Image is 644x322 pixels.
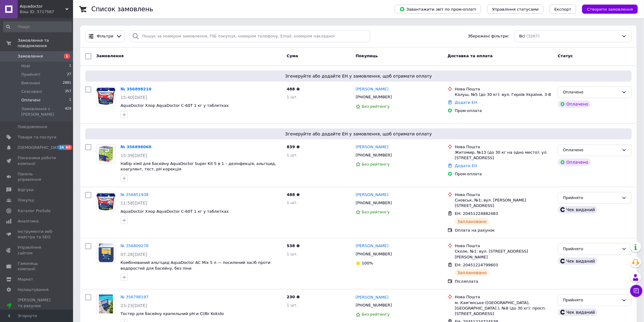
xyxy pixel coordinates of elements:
[558,54,573,58] span: Статус
[492,7,539,12] span: Управління статусами
[96,87,115,106] img: Фото товару
[65,89,71,94] span: 357
[468,33,509,39] span: Збережені фільтри:
[121,303,147,308] span: 23:23[DATE]
[96,192,116,212] a: Фото товару
[20,4,65,9] span: Aquadoctor
[287,95,298,99] span: 1 шт.
[355,199,393,207] div: [PHONE_NUMBER]
[99,295,113,313] img: Фото товару
[287,153,298,157] span: 1 шт.
[96,243,115,262] img: Фото товару
[356,243,389,249] a: [PERSON_NAME]
[356,192,389,198] a: [PERSON_NAME]
[287,295,300,299] span: 230 ₴
[64,54,70,59] span: 1
[287,54,298,58] span: Cума
[18,261,56,272] span: Гаманець компанії
[455,171,553,177] div: Пром-оплата
[563,246,619,252] div: Прийнято
[121,252,147,257] span: 07:28[DATE]
[121,145,152,149] a: № 356898068
[63,80,71,86] span: 2881
[69,97,71,103] span: 1
[287,252,298,256] span: 1 шт.
[455,108,553,114] div: Пром-оплата
[18,145,63,150] span: [DEMOGRAPHIC_DATA]
[455,211,498,216] span: ЕН: 20451224882483
[630,285,642,297] button: Чат з покупцем
[18,297,56,314] span: [PERSON_NAME] та рахунки
[18,135,56,140] span: Товари та послуги
[558,100,591,108] div: Оплачено
[69,63,71,69] span: 1
[96,192,115,211] img: Фото товару
[18,287,49,292] span: Налаштування
[356,144,389,150] a: [PERSON_NAME]
[97,33,114,39] span: Фільтри
[287,303,298,307] span: 1 шт.
[121,311,224,316] a: Тестер для басейну крапельний pH и Cl/Br Kokido
[455,100,477,105] a: Додати ЕН
[587,7,633,12] span: Створити замовлення
[121,95,147,100] span: 15:40[DATE]
[21,106,65,117] span: Замовлення з [PERSON_NAME]
[487,5,544,14] button: Управління статусами
[96,144,116,164] a: Фото товару
[555,7,572,12] span: Експорт
[96,54,124,58] span: Замовлення
[18,171,56,182] span: Панель управління
[121,153,147,158] span: 15:39[DATE]
[558,309,597,316] div: Чек виданий
[287,192,300,197] span: 488 ₴
[20,9,73,15] div: Ваш ID: 3717587
[563,147,619,153] div: Оплачено
[355,93,393,101] div: [PHONE_NUMBER]
[455,269,489,276] div: Заплановано
[558,257,597,265] div: Чек виданий
[455,163,477,168] a: Додати ЕН
[18,198,34,203] span: Покупці
[18,208,51,214] span: Каталог ProSale
[558,206,597,213] div: Чек виданий
[362,162,390,166] span: Без рейтингу
[355,151,393,159] div: [PHONE_NUMBER]
[21,80,40,86] span: Виконані
[91,5,153,13] h1: Список замовлень
[287,145,300,149] span: 839 ₴
[130,30,370,42] input: Пошук за номером замовлення, ПІБ покупця, номером телефону, Email, номером накладної
[18,309,56,314] div: Prom мікс 1 000
[121,87,152,91] a: № 356898210
[563,89,619,96] div: Оплачено
[563,297,619,303] div: Прийнято
[18,155,56,166] span: Показники роботи компанії
[121,192,149,197] a: № 356851938
[58,145,65,150] span: 16
[455,192,553,198] div: Нова Пошта
[65,145,72,150] span: 65
[550,5,576,14] button: Експорт
[96,294,116,314] a: Фото товару
[362,261,373,265] span: 100%
[287,87,300,91] span: 488 ₴
[355,301,393,309] div: [PHONE_NUMBER]
[121,209,229,214] span: AquaDoctor Хлор AquaDoctor C-60T 1 кг у таблетках
[65,106,71,117] span: 429
[88,73,629,79] span: Згенеруйте або додайте ЕН у замовлення, щоб отримати оплату
[400,6,476,12] span: Завантажити звіт по пром-оплаті
[18,54,43,59] span: Замовлення
[455,263,498,267] span: ЕН: 20451224799603
[395,5,481,14] button: Завантажити звіт по пром-оплаті
[563,195,619,201] div: Прийнято
[455,198,553,208] div: Сновськ, №1: вул. [PERSON_NAME][STREET_ADDRESS]
[576,7,638,11] a: Створити замовлення
[121,103,229,108] a: AquaDoctor Хлор AquaDoctor C-60T 1 кг у таблетках
[455,279,553,284] div: Післяплата
[121,260,271,271] span: Комбінований альгіцид AquaDoctor AC Mix 5 л — посилений засіб проти водоростей для басейну, без піни
[18,187,33,193] span: Відгуки
[21,97,40,103] span: Оплачені
[356,86,389,92] a: [PERSON_NAME]
[18,229,56,240] span: Інструменти веб-майстра та SEO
